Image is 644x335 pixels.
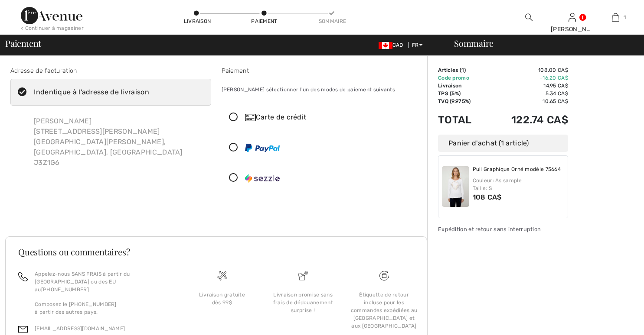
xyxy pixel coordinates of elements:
[438,97,487,105] td: TVQ (9.975%)
[438,66,487,74] td: Articles ( )
[41,287,89,293] a: [PHONE_NUMBER]
[594,12,637,23] a: 1
[269,291,337,314] div: Livraison promise sans frais de dédouanement surprise !
[438,225,568,233] div: Expédition et retour sans interruption
[379,271,389,280] img: Livraison gratuite dès 99$
[487,90,569,97] td: 5.34 CA$
[487,74,569,82] td: -16.20 CA$
[442,166,469,207] img: Pull Graphique Orné modèle 75664
[5,39,41,48] span: Paiement
[438,135,568,152] div: Panier d'achat (1 article)
[438,82,487,90] td: Livraison
[18,272,28,281] img: call
[379,42,392,49] img: Canadian Dollar
[245,114,256,121] img: Carte de crédit
[350,291,418,330] div: Étiquette de retour incluse pour les commandes expédiées au [GEOGRAPHIC_DATA] et aux [GEOGRAPHIC_...
[412,42,423,48] span: FR
[379,42,407,48] span: CAD
[18,248,414,256] h3: Questions ou commentaires?
[35,325,125,332] a: [EMAIL_ADDRESS][DOMAIN_NAME]
[551,25,593,34] div: [PERSON_NAME]
[35,300,171,316] p: Composez le [PHONE_NUMBER] à partir des autres pays.
[18,325,28,334] img: email
[487,82,569,90] td: 14.95 CA$
[188,291,255,306] div: Livraison gratuite dès 99$
[487,66,569,74] td: 108.00 CA$
[35,270,171,293] p: Appelez-nous SANS FRAIS à partir du [GEOGRAPHIC_DATA] ou des EU au
[487,105,569,135] td: 122.74 CA$
[34,87,149,97] div: Indentique à l'adresse de livraison
[222,66,422,75] div: Paiement
[245,112,416,122] div: Carte de crédit
[525,12,533,23] img: recherche
[319,17,345,25] div: Sommaire
[10,66,211,75] div: Adresse de facturation
[438,90,487,97] td: TPS (5%)
[438,74,487,82] td: Code promo
[569,12,576,23] img: Mes infos
[184,17,210,25] div: Livraison
[245,174,280,183] img: Sezzle
[251,17,277,25] div: Paiement
[461,67,464,73] span: 1
[473,193,502,201] span: 108 CA$
[487,97,569,105] td: 10.65 CA$
[438,105,487,135] td: Total
[217,271,227,280] img: Livraison gratuite dès 99$
[624,13,626,21] span: 1
[444,39,639,48] div: Sommaire
[298,271,308,280] img: Livraison promise sans frais de dédouanement surprise&nbsp;!
[21,7,82,24] img: 1ère Avenue
[569,13,576,21] a: Se connecter
[222,79,422,100] div: [PERSON_NAME] sélectionner l'un des modes de paiement suivants
[473,166,561,173] a: Pull Graphique Orné modèle 75664
[473,177,565,192] div: Couleur: As sample Taille: S
[27,109,211,175] div: [PERSON_NAME] [STREET_ADDRESS][PERSON_NAME] [GEOGRAPHIC_DATA][PERSON_NAME], [GEOGRAPHIC_DATA], [G...
[21,24,84,32] div: < Continuer à magasiner
[612,12,619,23] img: Mon panier
[245,144,280,152] img: PayPal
